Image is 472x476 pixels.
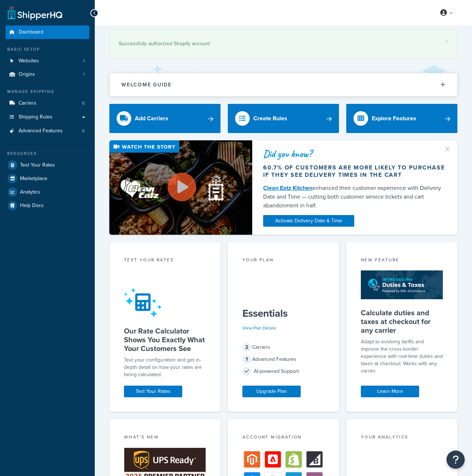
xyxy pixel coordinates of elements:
[242,354,324,364] div: Advanced Features
[242,386,301,397] a: Upgrade Plan
[361,386,419,397] a: Learn More
[361,257,443,265] div: New Feature
[82,100,85,106] span: 0
[110,73,457,96] button: Welcome Guide
[124,386,182,397] a: Test Your Rates
[263,164,446,179] div: 60.7% of customers are more likely to purchase if they see delivery times in the cart
[445,39,448,44] a: ×
[361,434,443,442] div: Your Analytics
[361,338,443,375] p: Adapt to evolving tariffs and improve the cross-border experience with real-time duties and taxes...
[263,184,446,210] div: enhanced their customer experience with Delivery Date and Time — cutting both customer service ti...
[83,71,85,78] span: 1
[109,140,252,235] img: Video thumbnail
[20,162,55,168] span: Test Your Rates
[124,356,206,378] div: Test your configuration and get in-depth detail on how your rates are being calculated.
[5,199,89,212] a: Help Docs
[5,172,89,185] a: Marketplace
[242,257,324,265] div: Your Plan
[82,128,85,134] span: 0
[5,46,89,52] div: Basic Setup
[19,58,39,64] span: Websites
[5,68,89,81] a: Origins1
[346,104,457,133] a: Explore Features
[372,113,416,124] div: Explore Features
[5,89,89,95] div: Manage Shipping
[228,104,339,133] a: Create Rules
[83,58,85,64] span: 1
[20,189,40,195] span: Analytics
[242,343,251,352] span: 2
[263,184,312,192] a: Clean Eatz Kitchen
[5,151,89,157] div: Resources
[253,113,287,124] div: Create Rules
[20,203,44,209] span: Help Docs
[135,113,168,124] div: Add Carriers
[242,342,324,352] div: Carriers
[121,82,172,87] h2: Welcome Guide
[20,176,47,182] span: Marketplace
[242,434,324,442] div: Account Migration
[19,100,36,106] span: Carriers
[5,54,89,68] li: Websites
[5,26,89,39] a: Dashboard
[5,97,89,110] li: Carriers
[19,29,43,35] span: Dashboard
[124,327,206,353] h5: Our Rate Calculator Shows You Exactly What Your Customers See
[446,450,465,469] button: Open Resource Center
[5,124,89,138] li: Advanced Features
[263,149,446,159] div: Did you know?
[5,54,89,68] a: Websites1
[109,104,221,133] a: Add Carriers
[361,308,443,335] h5: Calculate duties and taxes at checkout for any carrier
[19,114,52,120] span: Shipping Rules
[19,128,63,134] span: Advanced Features
[5,110,89,124] a: Shipping Rules
[242,355,251,364] span: 1
[5,186,89,199] a: Analytics
[242,308,324,319] h5: Essentials
[242,325,276,331] a: View Plan Details
[124,257,206,265] div: Test your rates
[5,124,89,138] a: Advanced Features0
[19,71,35,78] span: Origins
[119,39,448,49] div: Successfully authorized Shopify account
[124,434,206,442] div: What's New
[5,159,89,172] a: Test Your Rates
[5,68,89,81] li: Origins
[263,215,354,227] a: Activate Delivery Date & Time
[5,97,89,110] a: Carriers0
[242,366,324,376] div: AI-powered Support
